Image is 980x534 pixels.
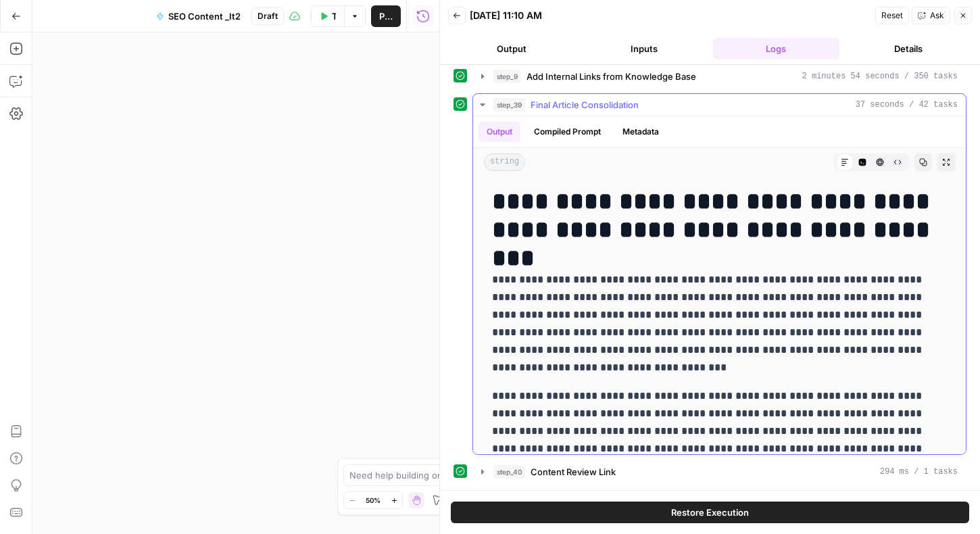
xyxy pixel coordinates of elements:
span: step_9 [493,70,521,83]
span: step_39 [493,98,525,112]
button: Reset [875,7,909,24]
span: Reset [881,9,903,22]
span: Test Workflow [332,9,336,23]
span: SEO Content _It2 [168,9,241,23]
span: string [484,153,525,171]
span: Draft [258,10,278,22]
button: Inputs [581,38,708,59]
span: 2 minutes 54 seconds / 350 tasks [802,70,958,82]
button: Publish [371,5,401,27]
button: 37 seconds / 42 tasks [473,94,966,116]
span: Add Internal Links from Knowledge Base [526,70,696,83]
span: step_40 [493,465,525,479]
button: SEO Content _It2 [148,5,249,27]
button: Ask [912,7,950,24]
button: Output [479,122,520,142]
span: 294 ms / 1 tasks [880,466,958,478]
div: 37 seconds / 42 tasks [473,116,966,454]
button: Test Workflow [311,5,344,27]
span: 50% [366,495,381,506]
button: 294 ms / 1 tasks [473,461,966,483]
button: Details [845,38,972,59]
button: Restore Execution [451,502,969,523]
span: Ask [930,9,944,22]
button: Output [448,38,575,59]
button: Logs [713,38,840,59]
span: Final Article Consolidation [531,98,639,112]
span: Publish [379,9,393,23]
span: Restore Execution [671,506,749,519]
span: Content Review Link [531,465,616,479]
button: Metadata [614,122,667,142]
button: Compiled Prompt [526,122,609,142]
button: 2 minutes 54 seconds / 350 tasks [473,66,966,87]
span: 37 seconds / 42 tasks [856,99,958,111]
